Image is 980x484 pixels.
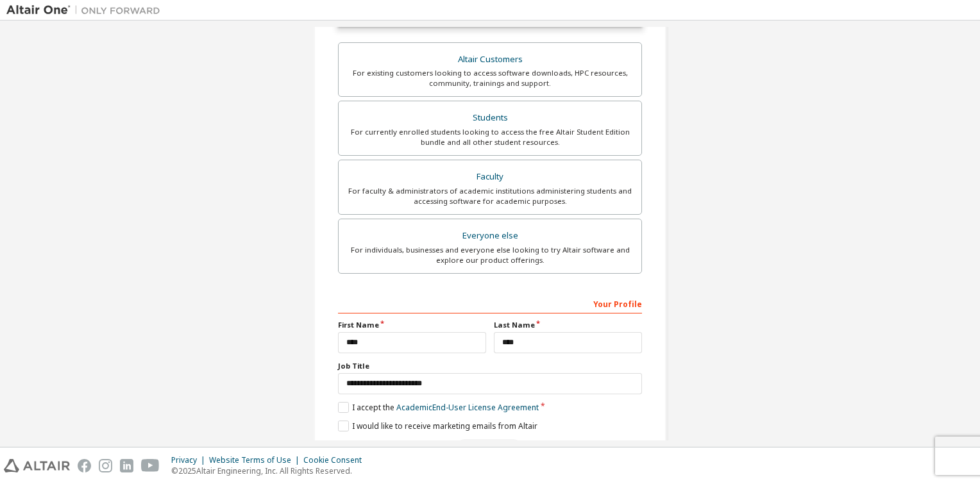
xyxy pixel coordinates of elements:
div: Website Terms of Use [209,455,303,465]
div: Your Profile [338,293,642,313]
label: First Name [338,320,486,330]
div: For faculty & administrators of academic institutions administering students and accessing softwa... [346,186,634,206]
img: linkedin.svg [120,459,133,472]
div: Cookie Consent [303,455,369,465]
label: I accept the [338,402,539,413]
div: For individuals, businesses and everyone else looking to try Altair software and explore our prod... [346,245,634,265]
img: Altair One [6,4,167,17]
img: youtube.svg [141,459,160,472]
img: facebook.svg [78,459,91,472]
img: instagram.svg [99,459,112,472]
div: Faculty [346,168,634,186]
div: For existing customers looking to access software downloads, HPC resources, community, trainings ... [346,68,634,88]
div: Everyone else [346,227,634,245]
label: Job Title [338,361,642,371]
p: © 2025 Altair Engineering, Inc. All Rights Reserved. [171,465,369,476]
div: Altair Customers [346,51,634,69]
a: Academic End-User License Agreement [396,402,539,413]
label: Last Name [494,320,642,330]
div: Read and acccept EULA to continue [338,439,642,458]
div: For currently enrolled students looking to access the free Altair Student Edition bundle and all ... [346,127,634,147]
img: altair_logo.svg [4,459,70,472]
label: I would like to receive marketing emails from Altair [338,421,537,431]
div: Privacy [171,455,209,465]
div: Students [346,109,634,127]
